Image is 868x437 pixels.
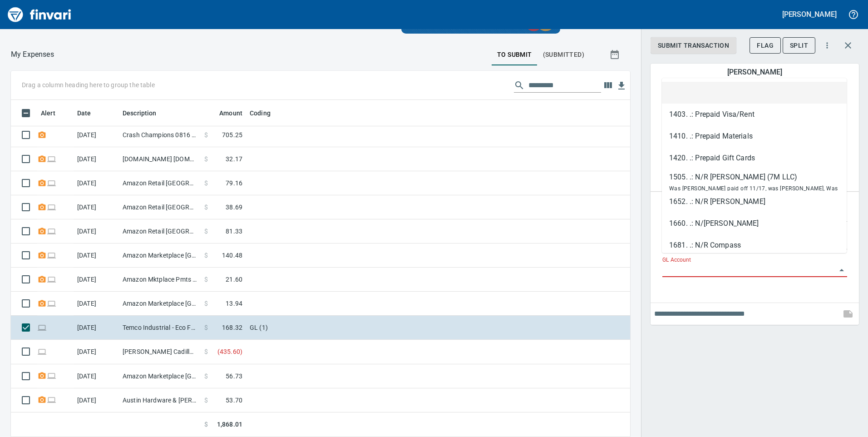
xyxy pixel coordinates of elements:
[226,372,242,381] span: 56.73
[119,147,201,171] td: [DOMAIN_NAME] [DOMAIN_NAME][URL] WA
[204,275,208,284] span: $
[47,180,56,186] span: Online transaction
[119,243,201,268] td: Amazon Marketplace [GEOGRAPHIC_DATA] [GEOGRAPHIC_DATA]
[250,108,271,119] span: Coding
[222,251,242,260] span: 140.48
[835,264,848,277] button: Close
[119,388,201,412] td: Austin Hardware & [PERSON_NAME] Summit [GEOGRAPHIC_DATA]
[651,37,736,54] button: Submit Transaction
[658,40,729,51] span: Submit Transaction
[207,108,242,119] span: Amount
[74,171,119,195] td: [DATE]
[662,191,847,213] li: 1652. .: N/R [PERSON_NAME]
[37,156,47,162] span: Receipt Required
[37,204,47,210] span: Receipt Required
[74,219,119,243] td: [DATE]
[204,130,208,139] span: $
[669,185,838,203] span: Was [PERSON_NAME] paid off 11/17, was [PERSON_NAME], Was [PERSON_NAME] paid off 07/24
[47,252,56,258] span: Online transaction
[74,147,119,171] td: [DATE]
[37,300,47,306] span: Receipt Required
[780,7,839,21] button: [PERSON_NAME]
[662,147,847,169] li: 1420. .: Prepaid Gift Cards
[37,397,47,402] span: Receipt Required
[782,10,837,19] h5: [PERSON_NAME]
[119,316,201,340] td: Temco Industrial - Eco Fremont [GEOGRAPHIC_DATA]
[47,228,56,234] span: Online transaction
[47,276,56,282] span: Online transaction
[204,323,208,332] span: $
[204,179,208,188] span: $
[37,372,47,378] span: Receipt Required
[37,324,47,330] span: Online transaction
[226,396,242,405] span: 53.70
[47,204,56,210] span: Online transaction
[74,316,119,340] td: [DATE]
[226,275,242,284] span: 21.60
[47,300,56,306] span: Online transaction
[11,49,54,60] nav: breadcrumb
[790,40,808,51] span: Split
[74,364,119,388] td: [DATE]
[119,364,201,388] td: Amazon Marketplace [GEOGRAPHIC_DATA] [GEOGRAPHIC_DATA]
[662,257,691,263] label: GL Account
[219,108,242,119] span: Amount
[204,251,208,260] span: $
[662,213,847,234] li: 1660. .: N/[PERSON_NAME]
[47,397,56,402] span: Online transaction
[662,104,847,125] li: 1403. .: Prepaid Visa/Rent
[119,195,201,219] td: Amazon Retail [GEOGRAPHIC_DATA] [GEOGRAPHIC_DATA]
[204,420,208,429] span: $
[37,132,47,138] span: Receipt Required
[669,172,839,183] div: 1505. .: N/R [PERSON_NAME] (7M LLC)
[204,154,208,164] span: $
[246,316,473,340] td: GL (1)
[77,108,91,119] span: Date
[123,108,157,119] span: Description
[204,227,208,236] span: $
[750,37,781,54] button: Flag
[601,44,630,65] button: Show transactions within a particular date range
[41,108,55,119] span: Alert
[77,108,103,119] span: Date
[74,268,119,292] td: [DATE]
[119,171,201,195] td: Amazon Retail [GEOGRAPHIC_DATA] [GEOGRAPHIC_DATA]
[37,180,47,186] span: Receipt Required
[250,108,282,119] span: Coding
[119,340,201,364] td: [PERSON_NAME] Cadilla Pasco [GEOGRAPHIC_DATA]
[217,347,242,356] span: ( 435.60 )
[41,108,67,119] span: Alert
[222,323,242,332] span: 168.32
[817,35,837,55] button: More
[74,388,119,412] td: [DATE]
[543,49,584,60] span: (Submitted)
[119,292,201,316] td: Amazon Marketplace [GEOGRAPHIC_DATA] [GEOGRAPHIC_DATA]
[226,203,242,212] span: 38.69
[497,49,532,60] span: To Submit
[119,219,201,243] td: Amazon Retail [GEOGRAPHIC_DATA] [GEOGRAPHIC_DATA]
[601,79,615,92] button: Choose columns to display
[74,340,119,364] td: [DATE]
[37,276,47,282] span: Receipt Required
[226,179,242,188] span: 79.16
[615,79,628,93] button: Download Table
[47,156,56,162] span: Online transaction
[11,49,54,60] p: My Expenses
[37,252,47,258] span: Receipt Required
[119,123,201,147] td: Crash Champions 0816 - [GEOGRAPHIC_DATA] [GEOGRAPHIC_DATA]
[226,227,242,236] span: 81.33
[204,299,208,308] span: $
[204,396,208,405] span: $
[204,203,208,212] span: $
[837,35,859,56] button: Close transaction
[662,125,847,147] li: 1410. .: Prepaid Materials
[74,243,119,268] td: [DATE]
[119,268,201,292] td: Amazon Mktplace Pmts [DOMAIN_NAME][URL] WA
[204,347,208,356] span: $
[783,37,815,54] button: Split
[5,4,74,25] img: Finvari
[22,80,155,89] p: Drag a column heading here to group the table
[226,299,242,308] span: 13.94
[662,234,847,256] li: 1681. .: N/R Compass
